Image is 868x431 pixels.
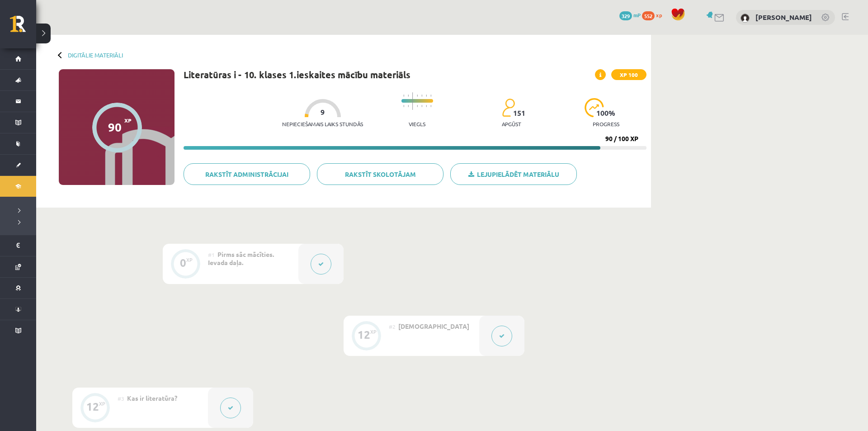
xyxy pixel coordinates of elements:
[741,14,750,23] img: Markuss Marko Būris
[99,401,105,406] div: XP
[408,105,409,107] img: icon-short-line-57e1e144782c952c97e751825c79c345078a6d821885a25fce030b3d8c18986b.svg
[321,108,325,116] span: 9
[421,105,422,107] img: icon-short-line-57e1e144782c952c97e751825c79c345078a6d821885a25fce030b3d8c18986b.svg
[86,403,99,411] div: 12
[619,11,632,20] span: 329
[642,11,666,19] a: 552 xp
[513,109,525,117] span: 151
[450,163,577,185] a: Lejupielādēt materiālu
[124,117,132,123] span: XP
[426,95,427,97] img: icon-short-line-57e1e144782c952c97e751825c79c345078a6d821885a25fce030b3d8c18986b.svg
[398,322,469,330] span: [DEMOGRAPHIC_DATA]
[389,323,396,330] span: #2
[68,52,123,58] a: Digitālie materiāli
[180,259,186,267] div: 0
[502,121,521,127] p: apgūst
[412,92,413,110] img: icon-long-line-d9ea69661e0d244f92f715978eff75569469978d946b2353a9bb055b3ed8787d.svg
[108,120,122,134] div: 90
[370,329,377,334] div: XP
[619,11,641,19] a: 329 mP
[208,250,274,266] span: Pirms sāc mācīties. Ievada daļa.
[282,121,363,127] p: Nepieciešamais laiks stundās
[403,95,404,97] img: icon-short-line-57e1e144782c952c97e751825c79c345078a6d821885a25fce030b3d8c18986b.svg
[408,95,409,97] img: icon-short-line-57e1e144782c952c97e751825c79c345078a6d821885a25fce030b3d8c18986b.svg
[10,16,36,38] a: Rīgas 1. Tālmācības vidusskola
[426,105,427,107] img: icon-short-line-57e1e144782c952c97e751825c79c345078a6d821885a25fce030b3d8c18986b.svg
[127,394,177,402] span: Kas ir literatūra?
[502,98,515,117] img: students-c634bb4e5e11cddfef0936a35e636f08e4e9abd3cc4e673bd6f9a4125e45ecb1.svg
[585,98,604,117] img: icon-progress-161ccf0a02000e728c5f80fcf4c31c7af3da0e1684b2b1d7c360e028c24a22f1.svg
[421,95,422,97] img: icon-short-line-57e1e144782c952c97e751825c79c345078a6d821885a25fce030b3d8c18986b.svg
[358,331,370,339] div: 12
[633,11,641,19] span: mP
[409,121,425,127] p: Viegls
[208,251,215,258] span: #1
[611,69,646,80] span: XP 100
[317,163,443,185] a: Rakstīt skolotājam
[656,11,662,19] span: xp
[186,257,193,262] div: XP
[417,105,418,107] img: icon-short-line-57e1e144782c952c97e751825c79c345078a6d821885a25fce030b3d8c18986b.svg
[755,13,812,22] a: [PERSON_NAME]
[417,95,418,97] img: icon-short-line-57e1e144782c952c97e751825c79c345078a6d821885a25fce030b3d8c18986b.svg
[403,105,404,107] img: icon-short-line-57e1e144782c952c97e751825c79c345078a6d821885a25fce030b3d8c18986b.svg
[642,11,655,20] span: 552
[118,395,124,402] span: #3
[593,121,619,127] p: progress
[184,163,310,185] a: Rakstīt administrācijai
[184,69,410,80] h1: Literatūras i - 10. klases 1.ieskaites mācību materiāls
[596,109,616,117] span: 100 %
[430,105,431,107] img: icon-short-line-57e1e144782c952c97e751825c79c345078a6d821885a25fce030b3d8c18986b.svg
[430,95,431,97] img: icon-short-line-57e1e144782c952c97e751825c79c345078a6d821885a25fce030b3d8c18986b.svg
